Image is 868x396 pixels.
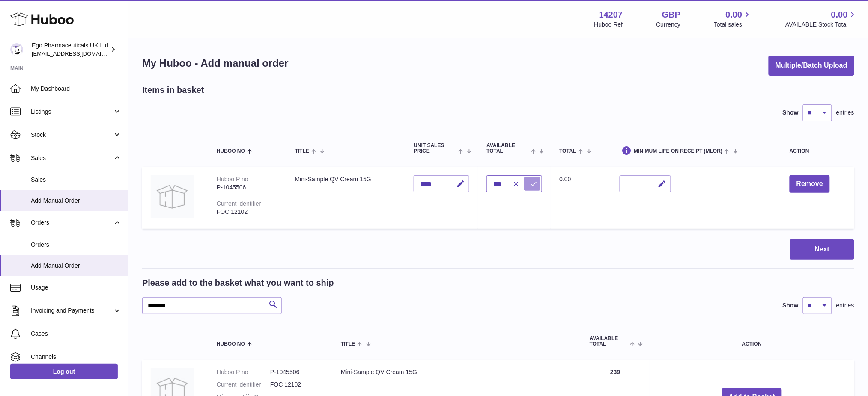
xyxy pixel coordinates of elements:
[31,108,113,116] span: Listings
[831,9,848,21] span: 0.00
[31,176,122,184] span: Sales
[10,364,118,379] a: Log out
[31,219,113,227] span: Orders
[785,21,858,29] span: AVAILABLE Stock Total
[726,9,743,21] span: 0.00
[31,330,122,338] span: Cases
[785,9,858,29] a: 0.00 AVAILABLE Stock Total
[32,41,109,58] div: Ego Pharmaceuticals UK Ltd
[599,9,623,21] strong: 14207
[31,241,122,249] span: Orders
[656,21,681,29] div: Currency
[714,21,752,29] span: Total sales
[31,307,113,315] span: Invoicing and Payments
[31,197,122,205] span: Add Manual Order
[31,284,122,292] span: Usage
[662,9,680,21] strong: GBP
[31,85,122,93] span: My Dashboard
[10,43,23,56] img: internalAdmin-14207@internal.huboo.com
[31,353,122,361] span: Channels
[31,262,122,270] span: Add Manual Order
[31,154,113,162] span: Sales
[714,9,752,29] a: 0.00 Total sales
[594,21,623,29] div: Huboo Ref
[31,131,113,139] span: Stock
[32,50,126,57] span: [EMAIL_ADDRESS][DOMAIN_NAME]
